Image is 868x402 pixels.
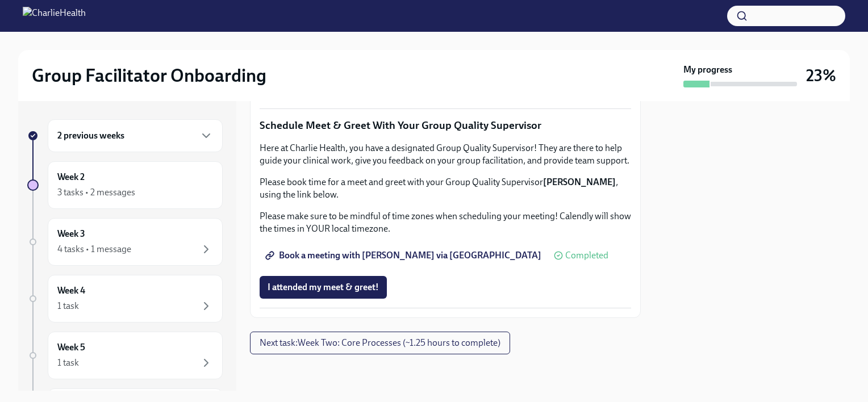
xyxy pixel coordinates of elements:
[260,142,631,167] p: Here at Charlie Health, you have a designated Group Quality Supervisor! They are there to help gu...
[57,357,79,369] div: 1 task
[27,332,223,379] a: Week 51 task
[23,7,86,25] img: CharlieHealth
[268,282,379,293] span: I attended my meet & greet!
[57,171,85,183] h6: Week 2
[250,332,510,354] button: Next task:Week Two: Core Processes (~1.25 hours to complete)
[57,300,79,312] div: 1 task
[57,243,131,256] div: 4 tasks • 1 message
[260,276,387,299] button: I attended my meet & greet!
[260,337,500,349] span: Next task : Week Two: Core Processes (~1.25 hours to complete)
[27,218,223,266] a: Week 34 tasks • 1 message
[27,275,223,323] a: Week 41 task
[32,64,266,87] h2: Group Facilitator Onboarding
[57,186,135,199] div: 3 tasks • 2 messages
[57,228,85,240] h6: Week 3
[268,250,541,261] span: Book a meeting with [PERSON_NAME] via [GEOGRAPHIC_DATA]
[57,129,124,142] h6: 2 previous weeks
[260,176,631,201] p: Please book time for a meet and greet with your Group Quality Supervisor , using the link below.
[57,341,85,354] h6: Week 5
[565,251,608,260] span: Completed
[27,161,223,209] a: Week 23 tasks • 2 messages
[260,244,549,267] a: Book a meeting with [PERSON_NAME] via [GEOGRAPHIC_DATA]
[57,284,85,297] h6: Week 4
[260,118,631,133] p: Schedule Meet & Greet With Your Group Quality Supervisor
[543,177,616,187] strong: [PERSON_NAME]
[48,119,223,152] div: 2 previous weeks
[683,64,732,76] strong: My progress
[806,65,836,86] h3: 23%
[260,210,631,235] p: Please make sure to be mindful of time zones when scheduling your meeting! Calendly will show the...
